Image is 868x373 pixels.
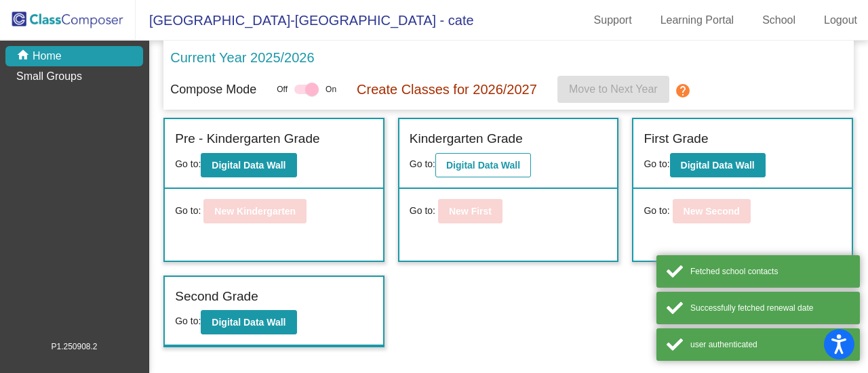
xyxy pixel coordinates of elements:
button: New Kindergarten [203,199,307,223]
mat-icon: help [675,83,691,99]
span: Go to: [175,204,201,218]
mat-icon: home [16,48,33,64]
label: First Grade [644,129,708,149]
span: Go to: [644,158,669,169]
span: Go to: [175,315,201,326]
button: Digital Data Wall [201,153,296,177]
label: Kindergarten Grade [410,129,523,149]
b: Digital Data Wall [212,317,285,328]
b: Digital Data Wall [681,160,755,171]
b: Digital Data Wall [446,160,520,171]
a: Learning Portal [650,9,745,31]
b: New First [449,206,492,217]
button: Digital Data Wall [435,153,531,177]
button: Digital Data Wall [670,153,766,177]
span: On [325,83,336,95]
span: [GEOGRAPHIC_DATA]-[GEOGRAPHIC_DATA] - cate [136,9,474,31]
p: Small Groups [16,68,82,85]
label: Pre - Kindergarten Grade [175,129,319,149]
div: Fetched school contacts [690,265,850,278]
b: New Kindergarten [214,206,296,217]
a: Logout [813,9,868,31]
div: user authenticated [690,338,850,351]
div: Successfully fetched renewal date [690,302,850,314]
span: Go to: [175,158,201,169]
p: Current Year 2025/2026 [170,47,314,68]
span: Go to: [644,204,669,218]
b: Digital Data Wall [212,160,285,171]
span: Off [277,83,288,95]
p: Compose Mode [170,81,256,99]
p: Home [33,48,62,64]
button: New Second [673,199,751,223]
button: New First [438,199,502,223]
p: Create Classes for 2026/2027 [357,79,537,100]
span: Move to Next Year [569,83,658,95]
button: Move to Next Year [557,76,669,103]
a: School [751,9,806,31]
a: Support [583,9,643,31]
span: Go to: [410,158,435,169]
b: New Second [684,206,740,217]
label: Second Grade [175,287,258,307]
button: Digital Data Wall [201,310,296,334]
span: Go to: [410,204,435,218]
